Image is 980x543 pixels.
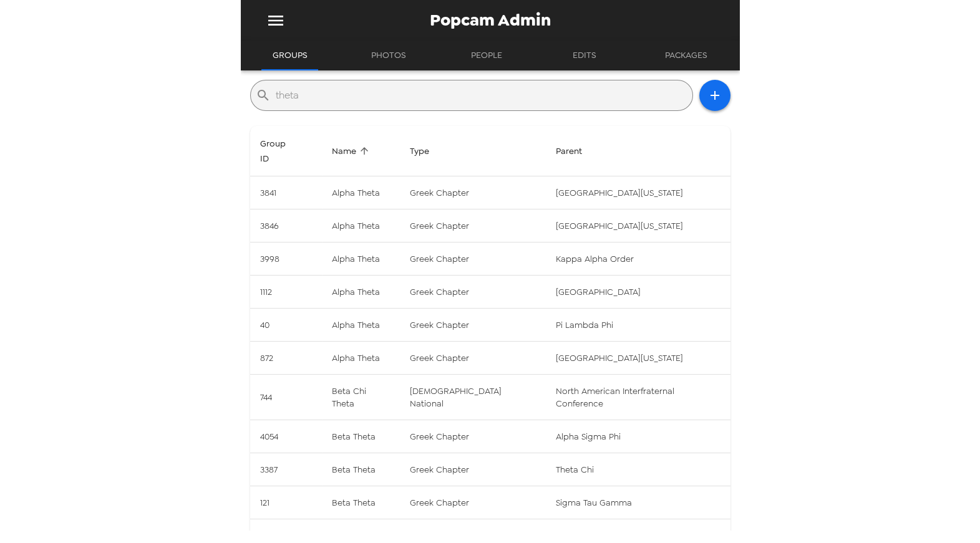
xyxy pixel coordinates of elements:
td: 3998 [250,243,322,276]
td: Alpha Theta [322,342,400,375]
td: Alpha Theta [322,276,400,309]
td: Alpha Theta [322,176,400,209]
td: [GEOGRAPHIC_DATA][US_STATE] [546,209,730,243]
td: [DEMOGRAPHIC_DATA] national [400,375,546,420]
button: Packages [654,41,719,70]
td: Beta Theta [322,453,400,486]
td: greek chapter [400,176,546,209]
td: 3841 [250,176,322,209]
td: Alpha Theta [322,243,400,276]
td: 40 [250,309,322,342]
td: [GEOGRAPHIC_DATA][US_STATE] [546,176,730,209]
td: 872 [250,342,322,375]
td: greek chapter [400,276,546,309]
td: North American Interfraternal Conference [546,375,730,420]
td: greek chapter [400,420,546,453]
button: Edits [556,41,613,70]
td: Theta Chi [546,453,730,486]
td: 121 [250,486,322,519]
td: Alpha Sigma Phi [546,420,730,453]
td: [GEOGRAPHIC_DATA] [546,276,730,309]
span: Cannot sort by this property [556,143,598,158]
td: Beta Theta [322,486,400,519]
span: Sort [260,136,312,166]
td: 3387 [250,453,322,486]
td: 1112 [250,276,322,309]
td: Pi Lambda Phi [546,309,730,342]
td: greek chapter [400,342,546,375]
button: Groups [261,41,319,70]
td: Beta Theta [322,420,400,453]
td: Sigma Tau Gamma [546,486,730,519]
button: People [458,41,515,70]
td: 744 [250,375,322,420]
td: greek chapter [400,243,546,276]
span: Sort [332,143,372,158]
span: Sort [410,143,445,158]
td: Alpha Theta [322,209,400,243]
p: 1–10 of 141 [580,529,617,542]
td: 4054 [250,420,322,453]
td: Beta Chi Theta [322,375,400,420]
td: Alpha Theta [322,309,400,342]
td: Kappa Alpha Order [546,243,730,276]
td: greek chapter [400,486,546,519]
td: [GEOGRAPHIC_DATA][US_STATE] [546,342,730,375]
td: 3846 [250,209,322,243]
td: greek chapter [400,209,546,243]
p: Rows per page: [462,529,525,542]
button: Photos [360,41,417,70]
input: Find a group [276,85,687,105]
td: greek chapter [400,453,546,486]
td: greek chapter [400,309,546,342]
span: Popcam Admin [430,12,551,29]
